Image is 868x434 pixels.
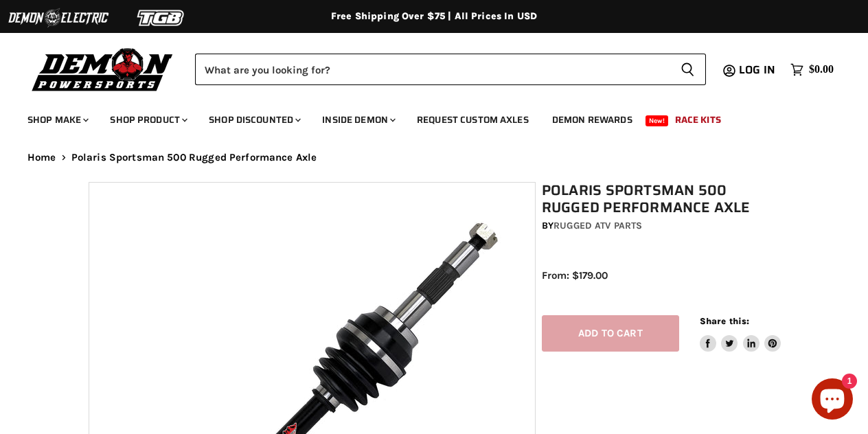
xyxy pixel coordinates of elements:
[542,106,643,134] a: Demon Rewards
[809,63,834,76] span: $0.00
[700,315,781,352] aside: Share this:
[670,54,706,85] button: Search
[312,106,404,134] a: Inside Demon
[646,115,669,126] span: New!
[71,152,317,163] span: Polaris Sportsman 500 Rugged Performance Axle
[542,182,786,216] h1: Polaris Sportsman 500 Rugged Performance Axle
[808,378,857,423] inbox-online-store-chat: Shopify online store chat
[17,100,830,134] ul: Main menu
[7,5,110,31] img: Demon Electric Logo 2
[27,45,178,93] img: Demon Powersports
[542,218,786,233] div: by
[195,54,670,85] input: Search
[733,64,784,76] a: Log in
[110,5,213,31] img: TGB Logo 2
[739,61,775,78] span: Log in
[27,152,56,163] a: Home
[700,316,749,326] span: Share this:
[553,220,642,231] a: Rugged ATV Parts
[784,60,841,80] a: $0.00
[198,106,309,134] a: Shop Discounted
[407,106,539,134] a: Request Custom Axles
[665,106,731,134] a: Race Kits
[195,54,706,85] form: Product
[100,106,196,134] a: Shop Product
[542,269,608,282] span: From: $179.00
[17,106,97,134] a: Shop Make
